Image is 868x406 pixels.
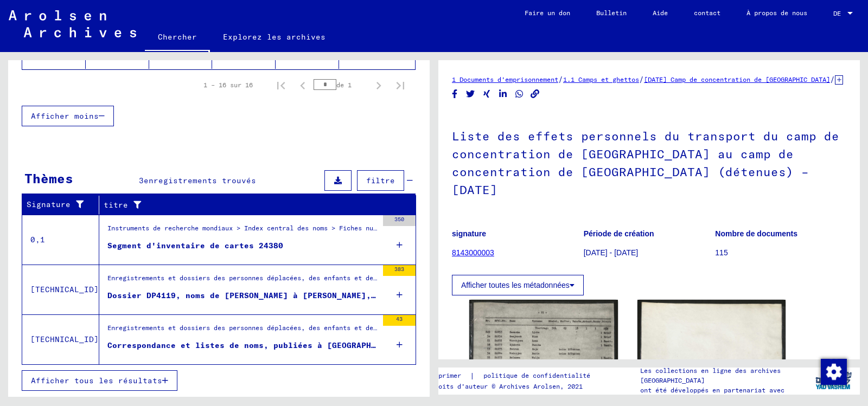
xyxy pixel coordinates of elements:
[31,376,162,385] font: Afficher tous les résultats
[336,81,352,89] font: de 1
[431,370,470,382] a: imprimer
[394,266,404,273] font: 383
[27,196,101,214] div: Signature
[107,224,840,232] font: Instruments de recherche mondiaux > Index central des noms > Fiches numérisées dans le cadre de l...
[813,367,854,394] img: yv_logo.png
[483,371,590,379] font: politique de confidentialité
[396,315,403,323] font: 43
[366,176,395,185] font: filtre
[145,24,210,52] a: Chercher
[431,371,461,379] font: imprimer
[9,10,136,37] img: Arolsen_neg.svg
[390,74,411,96] button: Dernière page
[525,9,570,17] font: Faire un don
[431,382,583,390] font: Droits d'auteur © Archives Arolsen, 2021
[223,32,325,42] font: Explorez les archives
[210,24,339,50] a: Explorez les archives
[584,248,639,257] font: [DATE] - [DATE]
[22,106,114,126] button: Afficher moins
[821,359,847,385] img: Modifier le consentement
[30,285,99,294] font: [TECHNICAL_ID]
[144,176,256,185] font: enregistrements trouvés
[694,9,720,17] font: contact
[22,370,177,391] button: Afficher tous les résultats
[30,334,99,344] font: [TECHNICAL_ID]
[104,200,128,210] font: titre
[481,87,493,101] button: Partager sur Xing
[452,275,584,295] button: Afficher toutes les métadonnées
[452,229,486,238] font: signature
[139,176,144,185] font: 3
[715,248,727,257] font: 115
[529,87,541,101] button: Copier le lien
[639,74,644,84] font: /
[449,87,461,101] button: Partager sur Facebook
[31,111,99,121] font: Afficher moins
[107,291,459,300] font: Dossier DP4119, noms de [PERSON_NAME] à [PERSON_NAME], [PERSON_NAME] (2)
[394,216,404,223] font: 350
[830,74,835,84] font: /
[368,74,390,96] button: Page suivante
[640,386,784,394] font: ont été développés en partenariat avec
[558,74,563,84] font: /
[584,229,654,238] font: Période de création
[475,370,603,382] a: politique de confidentialité
[158,32,197,42] font: Chercher
[30,235,45,244] font: 0,1
[653,9,668,17] font: Aide
[715,229,797,238] font: Nombre de documents
[596,9,627,17] font: Bulletin
[644,75,830,83] a: [DATE] Camp de concentration de [GEOGRAPHIC_DATA]
[497,87,509,101] button: Partager sur LinkedIn
[24,170,73,186] font: Thèmes
[107,241,283,250] font: Segment d'inventaire de cartes 24380
[270,74,292,96] button: Première page
[514,87,525,101] button: Partager sur WhatsApp
[452,75,558,83] a: 1 Documents d'emprisonnement
[563,75,639,83] a: 1.1 Camps et ghettos
[452,128,839,197] font: Liste des effets personnels du transport du camp de concentration de [GEOGRAPHIC_DATA] au camp de...
[203,81,253,89] font: 1 – 16 sur 16
[452,248,494,257] a: 8143000003
[357,170,404,191] button: filtre
[292,74,314,96] button: Page précédente
[461,281,570,289] font: Afficher toutes les métadonnées
[746,9,807,17] font: À propos de nous
[465,87,476,101] button: Partager sur Twitter
[470,371,475,381] font: |
[833,9,841,17] font: DE
[104,196,405,214] div: titre
[27,199,71,209] font: Signature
